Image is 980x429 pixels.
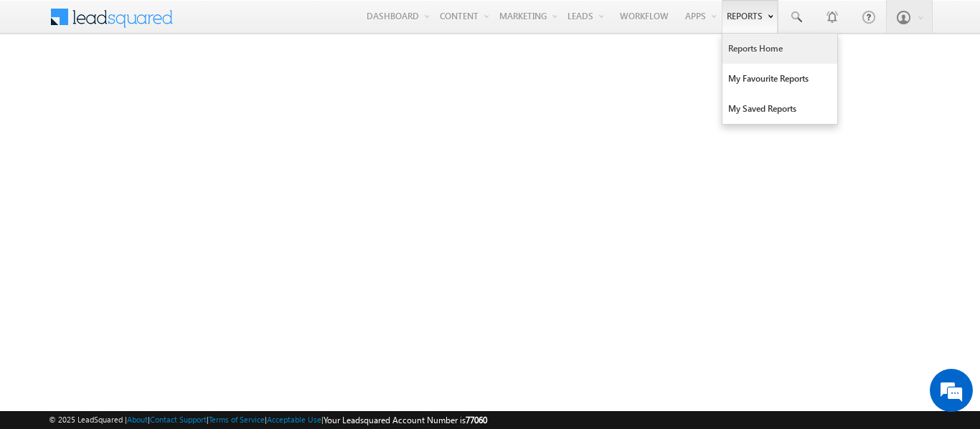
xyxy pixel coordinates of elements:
em: Start Chat [195,331,260,350]
img: d_60004797649_company_0_60004797649 [24,75,60,94]
a: Acceptable Use [267,415,321,424]
a: About [127,415,148,424]
a: My Favourite Reports [722,64,837,94]
span: Your Leadsquared Account Number is [324,415,487,425]
span: 77060 [466,415,487,425]
div: Minimize live chat window [235,7,270,42]
span: © 2025 LeadSquared | | | | | [49,413,487,427]
textarea: Type your message and hit 'Enter' [19,132,262,319]
div: Chat with us now [75,75,241,94]
a: Terms of Service [209,415,265,424]
a: Contact Support [150,415,207,424]
a: Reports Home [722,34,837,64]
a: My Saved Reports [722,94,837,124]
